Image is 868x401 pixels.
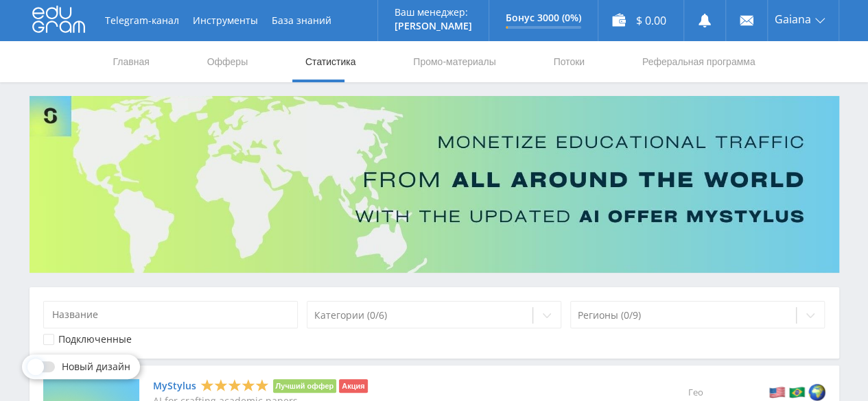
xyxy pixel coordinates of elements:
a: Реферальная программа [641,41,757,82]
p: Бонус 3000 (0%) [506,12,581,23]
div: Подключенные [58,334,132,345]
li: Лучший оффер [273,379,337,393]
li: Акция [339,379,367,393]
a: Промо-материалы [412,41,497,82]
a: Офферы [206,41,250,82]
span: Gaiana [775,14,811,25]
a: Потоки [552,41,586,82]
span: Новый дизайн [62,361,130,372]
a: MyStylus [153,380,196,391]
p: Ваш менеджер: [395,7,472,18]
p: [PERSON_NAME] [395,21,472,32]
div: 5 Stars [200,378,269,393]
a: Главная [112,41,151,82]
img: Banner [30,96,839,273]
a: Статистика [304,41,357,82]
input: Название [43,301,298,328]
